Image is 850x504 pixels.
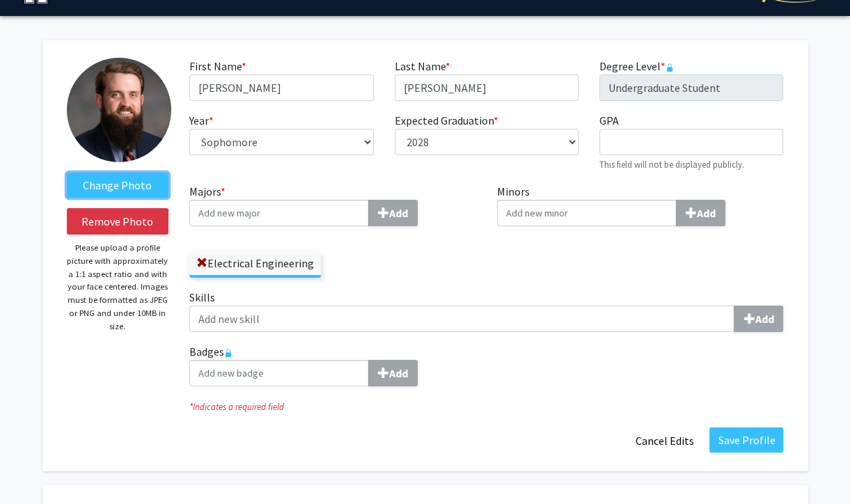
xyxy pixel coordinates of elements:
[626,427,702,454] button: Cancel Edits
[189,400,783,414] i: Indicates a required field
[189,112,214,129] label: Year
[67,58,171,162] img: Profile Picture
[666,63,674,72] svg: This information is provided and automatically updated by the University of Kentucky and is not e...
[67,173,169,198] label: ChangeProfile Picture
[755,312,773,326] b: Add
[599,112,619,129] label: GPA
[189,200,369,226] input: Majors*Add
[395,58,450,74] label: Last Name
[189,251,321,275] label: Electrical Engineering
[389,206,408,220] b: Add
[368,200,418,226] button: Majors*
[734,306,783,332] button: Skills
[189,289,783,332] label: Skills
[599,58,674,74] label: Degree Level
[189,343,783,386] label: Badges
[697,206,716,220] b: Add
[189,183,476,226] label: Majors
[389,366,408,380] b: Add
[10,441,59,494] iframe: Chat
[189,306,734,332] input: SkillsAdd
[497,200,677,226] input: MinorsAdd
[67,242,169,333] p: Please upload a profile picture with approximately a 1:1 aspect ratio and with your face centered...
[395,112,498,129] label: Expected Graduation
[189,58,246,74] label: First Name
[497,183,784,226] label: Minors
[599,159,744,170] small: This field will not be displayed publicly.
[709,427,783,452] button: Save Profile
[368,360,418,386] button: Badges
[67,208,169,235] button: Remove Photo
[189,360,369,386] input: BadgesAdd
[676,200,725,226] button: Minors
